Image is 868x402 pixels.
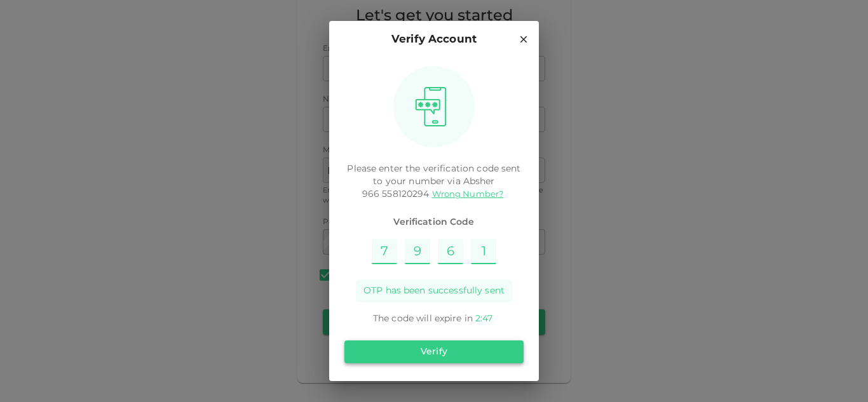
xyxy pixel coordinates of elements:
span: The code will expire in [373,314,473,323]
input: Please enter OTP character 4 [471,239,496,264]
span: 2 : 47 [475,314,492,323]
span: OTP has been successfully sent [363,285,505,297]
input: Please enter OTP character 3 [438,239,463,264]
p: Please enter the verification code sent to your number via Absher 966 558120294 [344,163,524,201]
p: Verify Account [391,31,477,48]
a: Wrong Number? [432,191,504,199]
img: otpImage [410,86,451,127]
span: Verification Code [344,216,524,229]
input: Please enter OTP character 1 [372,239,397,264]
button: Verify [344,340,524,363]
input: Please enter OTP character 2 [405,239,430,264]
